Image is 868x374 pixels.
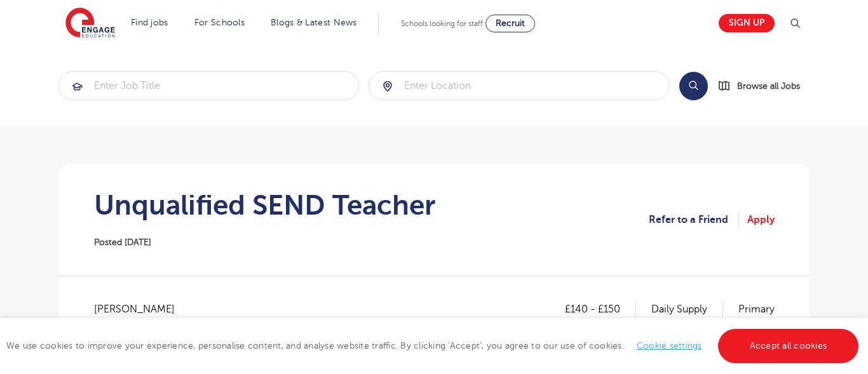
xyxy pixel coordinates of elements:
a: Find jobs [131,18,168,27]
div: Submit [58,71,360,100]
span: Schools looking for staff [401,19,483,28]
div: Submit [369,71,670,100]
a: Sign up [719,14,775,32]
span: We use cookies to improve your experience, personalise content, and analyse website traffic. By c... [6,341,862,351]
a: For Schools [194,18,245,27]
a: Blogs & Latest News [271,18,357,27]
span: Recruit [496,18,525,28]
span: Posted [DATE] [94,237,151,247]
h1: Unqualified SEND Teacher [94,189,435,221]
p: Daily Supply [651,301,723,317]
img: Engage Education [65,8,115,39]
a: Refer to a Friend [649,211,739,228]
a: Cookie settings [637,341,702,351]
a: Browse all Jobs [718,79,810,93]
a: Accept all cookies [718,329,859,363]
input: Submit [369,72,669,100]
button: Search [679,72,708,100]
p: Primary [738,301,775,317]
a: Recruit [485,15,535,32]
p: £140 - £150 [565,301,636,317]
input: Submit [59,72,359,100]
a: Apply [747,211,775,228]
span: [PERSON_NAME] [94,301,187,317]
span: Browse all Jobs [737,79,800,93]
